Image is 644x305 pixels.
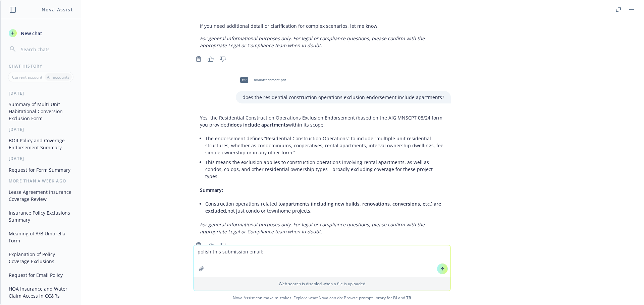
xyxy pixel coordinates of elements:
[12,74,42,80] p: Current account
[217,54,228,64] button: Thumbs down
[236,72,287,88] div: pdfmailattachment.pdf
[240,77,248,82] span: pdf
[1,63,81,69] div: Chat History
[393,295,397,301] a: BI
[205,199,444,216] li: Construction operations related to not just condo or townhome projects.
[47,74,69,80] p: All accounts
[205,201,441,214] span: apartments (including new builds, renovations, conversions, etc.) are excluded,
[1,178,81,184] div: More than a week ago
[1,90,81,96] div: [DATE]
[42,6,73,13] h1: Nova Assist
[231,122,288,128] span: does include apartments
[200,114,444,128] p: Yes, the Residential Construction Operations Exclusion Endorsement (based on the AIG MNSCPT 08/24...
[19,30,42,37] span: New chat
[6,27,75,39] button: New chat
[6,186,75,205] button: Lease Agreement Insurance Coverage Review
[217,240,228,250] button: Thumbs down
[196,56,202,62] svg: Copy to clipboard
[6,164,75,175] button: Request for Form Summary
[200,35,425,49] em: For general informational purposes only. For legal or compliance questions, please confirm with t...
[406,295,411,301] a: TR
[196,242,202,248] svg: Copy to clipboard
[198,281,446,287] p: Web search is disabled when a file is uploaded
[200,187,223,193] span: Summary:
[205,157,444,181] li: This means the exclusion applies to construction operations involving rental apartments, as well ...
[243,94,444,101] p: does the residential construction operations exclusion endorsement include apartments?
[1,156,81,161] div: [DATE]
[200,221,425,235] em: For general informational purposes only. For legal or compliance questions, please confirm with t...
[205,134,444,157] li: The endorsement defines “Residential Construction Operations” to include “multiple unit residenti...
[6,228,75,246] button: Meaning of A/B Umbrella Form
[6,283,75,301] button: HOA Insurance and Water Claim Access in CC&Rs
[19,45,73,54] input: Search chats
[6,207,75,225] button: Insurance Policy Exclusions Summary
[194,245,450,277] textarea: polish this submission email:
[6,99,75,124] button: Summary of Multi-Unit Habitational Conversion Exclusion Form
[200,22,444,29] p: If you need additional detail or clarification for complex scenarios, let me know.
[6,249,75,267] button: Explanation of Policy Coverage Exclusions
[6,270,75,281] button: Request for Email Policy
[6,135,75,153] button: BOR Policy and Coverage Endorsement Summary
[254,78,286,82] span: mailattachment.pdf
[3,291,641,305] span: Nova Assist can make mistakes. Explore what Nova can do: Browse prompt library for and
[1,127,81,132] div: [DATE]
